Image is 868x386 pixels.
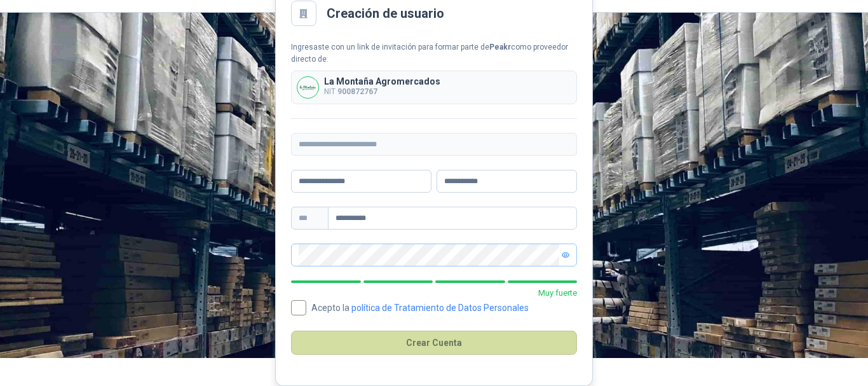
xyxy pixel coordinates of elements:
[337,87,377,96] b: 900872767
[306,303,534,312] span: Acepto la
[297,77,318,98] img: Company Logo
[351,303,529,313] a: política de Tratamiento de Datos Personales
[291,41,577,65] div: Ingresaste con un link de invitación para formar parte de como proveedor directo de:
[324,77,440,86] p: La Montaña Agromercados
[291,287,577,300] p: Muy fuerte
[562,251,569,259] span: eye
[489,43,511,52] b: Peakr
[291,331,577,355] button: Crear Cuenta
[327,4,444,24] h2: Creación de usuario
[324,86,440,98] p: NIT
